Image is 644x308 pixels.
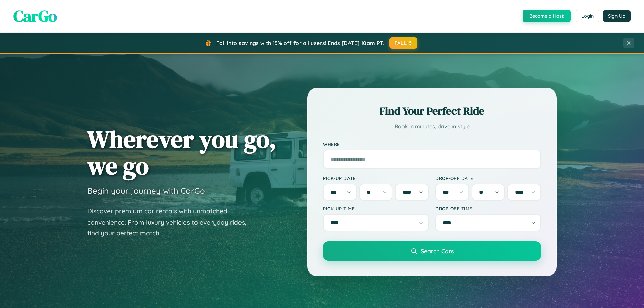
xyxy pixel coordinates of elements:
button: Sign Up [603,10,631,22]
span: Fall into savings with 15% off for all users! Ends [DATE] 10am PT. [216,40,384,46]
p: Discover premium car rentals with unmatched convenience. From luxury vehicles to everyday rides, ... [87,206,255,239]
span: CarGo [13,5,57,27]
button: FALL15 [389,37,418,49]
label: Drop-off Date [435,175,541,181]
button: Search Cars [323,241,541,261]
h1: Wherever you go, we go [87,126,276,179]
h2: Find Your Perfect Ride [323,104,541,118]
label: Drop-off Time [435,206,541,211]
label: Where [323,141,541,147]
button: Login [576,10,599,22]
p: Book in minutes, drive in style [323,122,541,131]
button: Become a Host [523,10,571,22]
label: Pick-up Time [323,206,429,211]
span: Search Cars [421,247,454,255]
label: Pick-up Date [323,175,429,181]
h3: Begin your journey with CarGo [87,186,205,196]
